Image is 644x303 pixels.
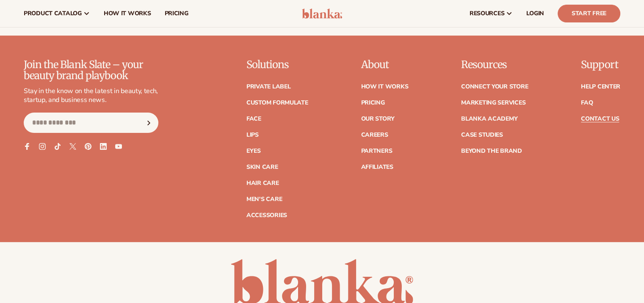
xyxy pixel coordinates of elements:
[24,10,82,17] span: product catalog
[24,59,158,82] p: Join the Blank Slate – your beauty brand playbook
[246,132,259,138] a: Lips
[581,116,619,122] a: Contact Us
[246,164,278,170] a: Skin Care
[461,116,517,122] a: Blanka Academy
[461,148,522,154] a: Beyond the brand
[361,116,394,122] a: Our Story
[246,59,308,70] p: Solutions
[361,59,408,70] p: About
[361,164,393,170] a: Affiliates
[461,84,528,90] a: Connect your store
[164,10,188,17] span: pricing
[246,212,287,218] a: Accessories
[461,59,528,70] p: Resources
[581,84,620,90] a: Help Center
[246,180,279,186] a: Hair Care
[246,196,282,202] a: Men's Care
[461,100,525,106] a: Marketing services
[246,84,290,90] a: Private label
[246,100,308,106] a: Custom formulate
[461,132,503,138] a: Case Studies
[470,10,504,17] span: resources
[361,100,384,106] a: Pricing
[139,113,158,133] button: Subscribe
[581,59,620,70] p: Support
[581,100,593,106] a: FAQ
[104,10,151,17] span: How It Works
[558,5,620,22] a: Start Free
[246,116,261,122] a: Face
[361,132,388,138] a: Careers
[361,84,408,90] a: How It Works
[361,148,392,154] a: Partners
[24,87,158,105] p: Stay in the know on the latest in beauty, tech, startup, and business news.
[526,10,544,17] span: LOGIN
[246,148,261,154] a: Eyes
[302,8,342,19] img: logo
